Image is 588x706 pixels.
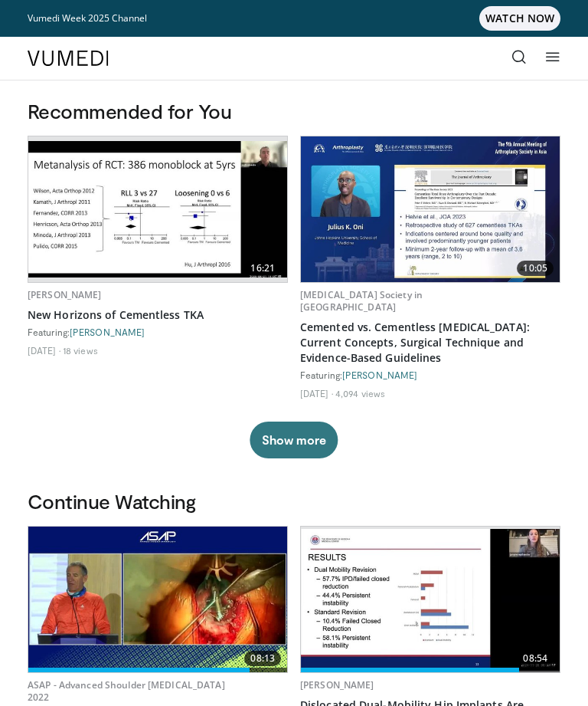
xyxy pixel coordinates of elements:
h3: Recommended for You [28,99,560,123]
img: VuMedi Logo [28,51,109,66]
div: Featuring: [28,326,288,338]
img: 090baf4e-9fe8-419f-b0f2-82c13ff08b6b.620x360_q85_upscale.jpg [28,527,287,672]
a: [PERSON_NAME] [28,288,102,301]
span: 16:21 [244,261,281,276]
img: 60890f55-cb5e-4a7b-a9e4-34e05f9b5863.620x360_q85_upscale.jpg [28,141,287,277]
a: [PERSON_NAME] [342,369,417,380]
a: Cemented vs. Cementless [MEDICAL_DATA]: Current Concepts, Surgical Technique and Evidence-Based G... [300,320,560,366]
span: 08:54 [517,651,554,666]
a: 08:13 [28,527,287,672]
a: [PERSON_NAME] [70,327,145,337]
a: New Horizons of Cementless TKA [28,307,288,323]
a: Vumedi Week 2025 ChannelWATCH NOW [28,6,560,31]
img: 65ec41b2-27cc-4044-ae05-7b97644e6a17.620x360_q85_upscale.jpg [301,136,560,282]
span: 10:05 [517,261,554,276]
span: 08:13 [244,651,281,666]
li: [DATE] [300,387,333,399]
li: 4,094 views [335,387,385,399]
a: ASAP - Advanced Shoulder [MEDICAL_DATA] 2022 [28,678,225,704]
button: Show more [250,422,338,458]
li: 18 views [63,344,98,356]
div: Featuring: [300,369,560,381]
img: c5d2805d-6306-464a-8ccd-ee051a34ea76.620x360_q85_upscale.jpg [301,529,560,671]
span: WATCH NOW [479,6,560,31]
a: 10:05 [301,136,560,282]
a: 08:54 [301,527,560,672]
a: 16:21 [28,136,287,282]
li: [DATE] [28,344,60,356]
a: [PERSON_NAME] [300,678,374,691]
a: [MEDICAL_DATA] Society in [GEOGRAPHIC_DATA] [300,288,423,314]
h3: Continue Watching [28,489,560,514]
